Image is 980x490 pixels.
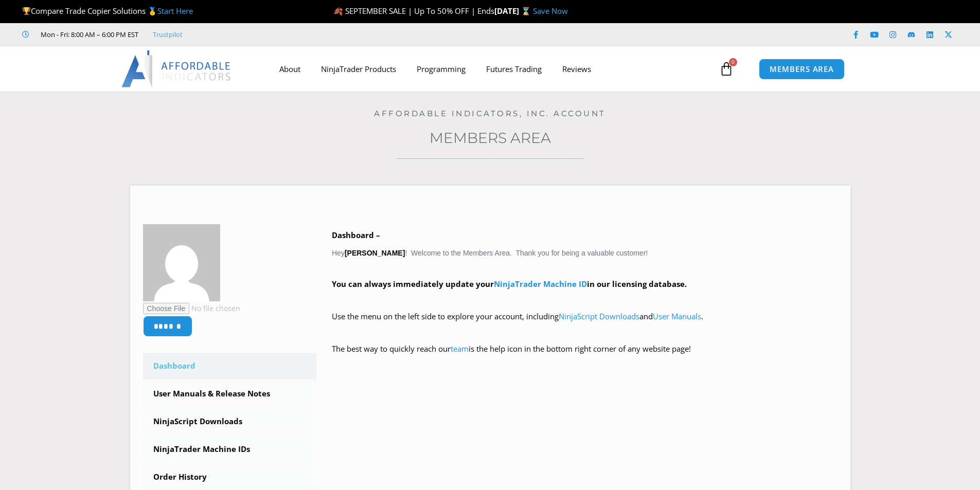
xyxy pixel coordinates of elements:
img: c60151701d094fc7aa5034713346c73469217511348d16c3ca10db60635f23a1 [143,224,220,301]
p: Use the menu on the left side to explore your account, including and . [332,310,838,338]
img: LogoAI | Affordable Indicators – NinjaTrader [121,50,232,87]
nav: Menu [269,57,717,81]
a: 0 [704,54,749,84]
a: About [269,57,311,81]
span: Compare Trade Copier Solutions 🥇 [22,6,193,16]
b: Dashboard – [332,230,380,240]
a: Save Now [533,6,568,16]
a: NinjaScript Downloads [143,408,317,435]
span: MEMBERS AREA [770,65,834,73]
a: NinjaScript Downloads [559,311,639,321]
img: 🏆 [23,7,30,15]
a: Reviews [552,57,601,81]
a: Start Here [157,6,193,16]
a: NinjaTrader Machine ID [494,279,587,289]
p: The best way to quickly reach our is the help icon in the bottom right corner of any website page! [332,342,838,371]
div: Hey ! Welcome to the Members Area. Thank you for being a valuable customer! [332,228,838,371]
strong: [DATE] ⌛ [494,6,533,16]
a: MEMBERS AREA [759,59,845,80]
a: Futures Trading [476,57,552,81]
a: NinjaTrader Machine IDs [143,436,317,463]
a: team [451,343,469,354]
span: 0 [729,58,737,66]
a: User Manuals & Release Notes [143,380,317,407]
strong: [PERSON_NAME] [345,249,405,257]
a: NinjaTrader Products [311,57,406,81]
a: Affordable Indicators, Inc. Account [374,108,606,118]
span: Mon - Fri: 8:00 AM – 6:00 PM EST [38,28,138,41]
a: Dashboard [143,353,317,379]
a: User Manuals [653,311,701,321]
a: Trustpilot [153,28,183,41]
span: 🍂 SEPTEMBER SALE | Up To 50% OFF | Ends [333,6,494,16]
a: Programming [406,57,476,81]
a: Members Area [430,129,551,147]
strong: You can always immediately update your in our licensing database. [332,279,687,289]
